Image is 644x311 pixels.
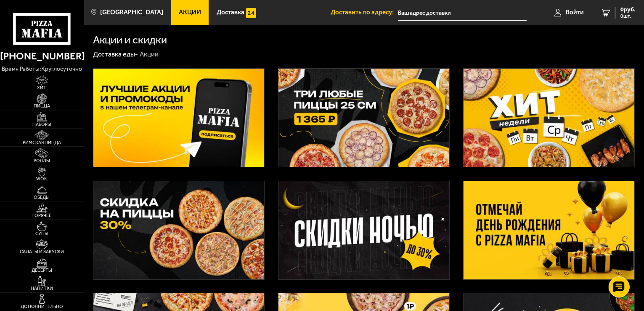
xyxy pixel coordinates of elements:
h1: Акции и скидки [93,35,167,46]
input: Ваш адрес доставки [398,5,527,21]
span: Акции [179,9,201,16]
a: Доставка еды- [93,50,138,58]
span: 0 руб. [620,7,636,13]
img: 15daf4d41897b9f0e9f617042186c801.svg [246,8,256,18]
span: Доставить по адресу: [331,9,398,16]
span: Доставка [217,9,244,16]
span: Войти [566,9,584,16]
div: Акции [140,50,159,59]
span: 0 шт. [620,13,636,19]
span: [GEOGRAPHIC_DATA] [100,9,163,16]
